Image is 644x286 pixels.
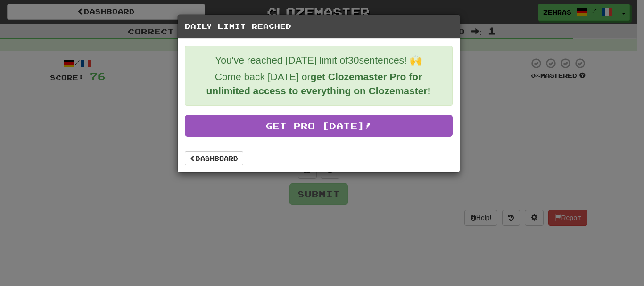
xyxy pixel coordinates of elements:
p: You've reached [DATE] limit of 30 sentences! 🙌 [192,53,445,67]
a: Dashboard [185,151,243,165]
h5: Daily Limit Reached [185,22,453,31]
p: Come back [DATE] or [192,70,445,98]
strong: get Clozemaster Pro for unlimited access to everything on Clozemaster! [206,71,430,96]
a: Get Pro [DATE]! [185,115,453,137]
